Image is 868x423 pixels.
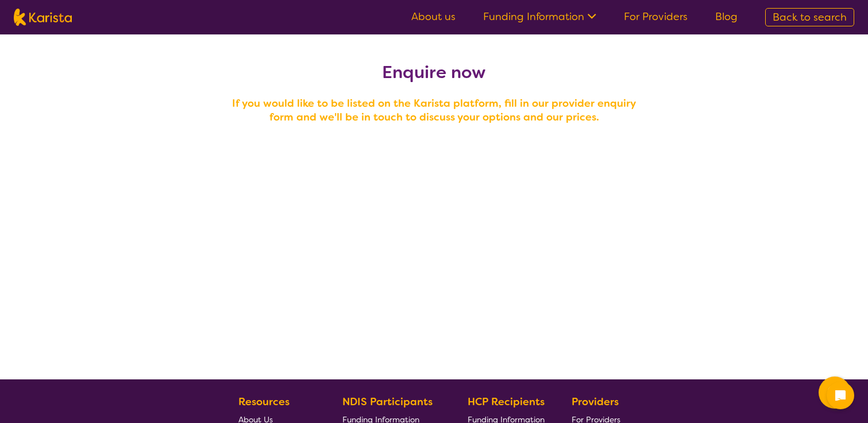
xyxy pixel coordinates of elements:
[819,377,851,409] button: Channel Menu
[411,10,456,24] a: About us
[468,395,545,409] b: HCP Recipients
[14,9,72,26] img: Karista logo
[238,395,290,409] b: Resources
[572,395,619,409] b: Providers
[227,62,641,83] h2: Enquire now
[715,10,738,24] a: Blog
[227,96,641,124] h4: If you would like to be listed on the Karista platform, fill in our provider enquiry form and we'...
[483,10,596,24] a: Funding Information
[342,395,433,409] b: NDIS Participants
[765,8,854,26] a: Back to search
[624,10,688,24] a: For Providers
[773,10,847,24] span: Back to search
